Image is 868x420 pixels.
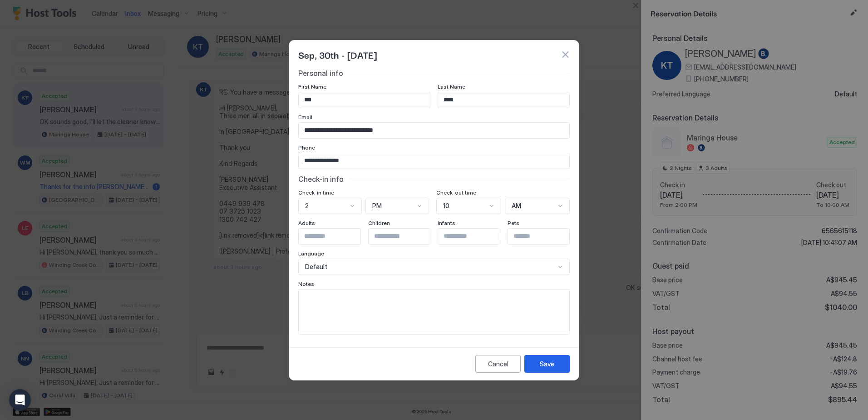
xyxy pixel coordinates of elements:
[540,359,554,369] div: Save
[305,263,327,271] span: Default
[512,202,521,210] span: AM
[368,220,390,226] span: Children
[438,92,569,108] input: Input Field
[524,355,570,373] button: Save
[298,220,315,226] span: Adults
[443,202,449,210] span: 10
[305,202,309,210] span: 2
[299,229,373,244] input: Input Field
[298,175,344,184] span: Check-in info
[299,153,569,169] input: Input Field
[298,83,326,90] span: First Name
[299,290,569,334] textarea: Input Field
[438,229,513,244] input: Input Field
[299,123,569,138] input: Input Field
[298,144,315,151] span: Phone
[488,359,508,369] div: Cancel
[298,250,324,257] span: Language
[299,92,430,108] input: Input Field
[508,229,582,244] input: Input Field
[436,189,476,196] span: Check-out time
[298,114,312,120] span: Email
[298,189,334,196] span: Check-in time
[9,389,31,411] div: Open Intercom Messenger
[438,83,465,90] span: Last Name
[372,202,382,210] span: PM
[298,69,343,78] span: Personal info
[298,280,314,287] span: Notes
[298,48,377,61] span: Sep, 30th - [DATE]
[438,220,455,226] span: Infants
[475,355,521,373] button: Cancel
[369,229,443,244] input: Input Field
[508,220,519,226] span: Pets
